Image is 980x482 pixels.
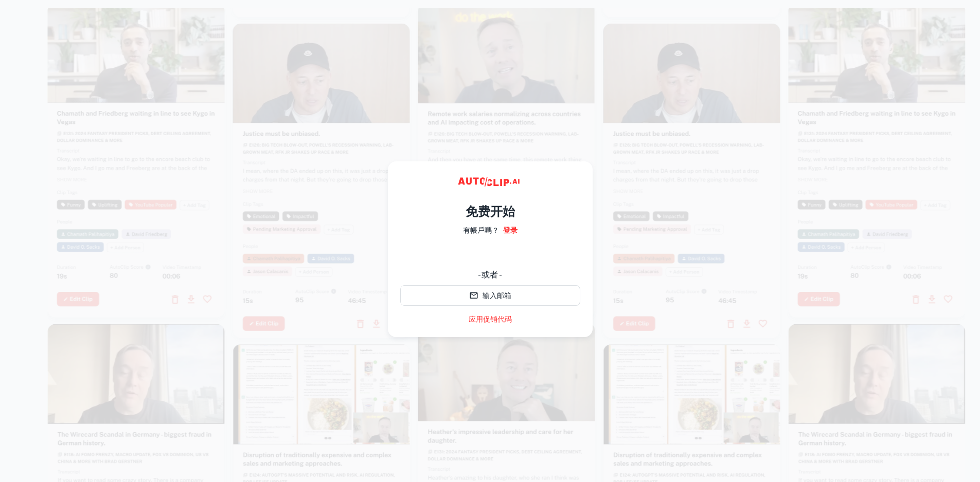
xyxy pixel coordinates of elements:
[478,270,502,280] font: - 或者 -
[463,226,499,234] font: 有帳戶嗎？
[395,243,585,266] iframe: “使用Google账号登录”按钮
[466,204,515,218] font: 免费开始
[400,285,580,306] button: 输入邮箱
[483,292,511,300] font: 输入邮箱
[503,226,518,234] font: 登录
[503,225,518,236] a: 登录
[469,315,512,323] font: 应用促销代码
